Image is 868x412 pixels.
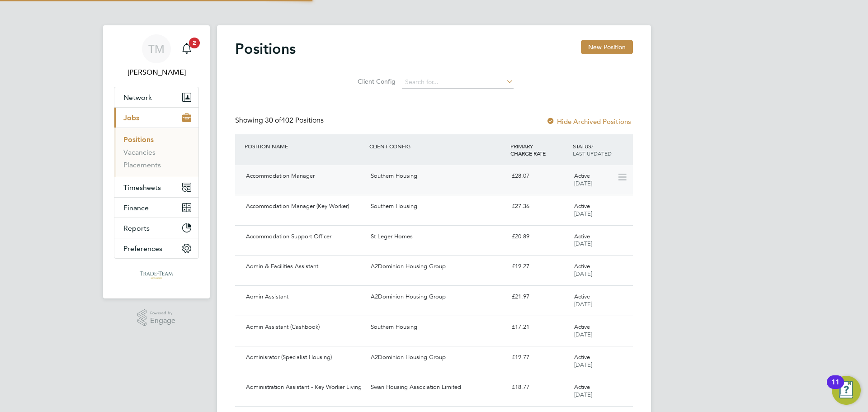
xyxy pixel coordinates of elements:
[367,169,508,184] div: Southern Housing
[367,199,508,214] div: Southern Housing
[574,180,592,187] span: [DATE]
[150,317,175,325] span: Engage
[123,148,156,156] a: Vacancies
[242,380,367,395] div: Administration Assistant - Key Worker Living
[508,199,571,214] div: £27.36
[123,135,154,144] a: Positions
[242,169,367,184] div: Accommodation Manager
[123,93,152,102] span: Network
[123,244,162,253] span: Preferences
[137,309,176,327] a: Powered byEngage
[367,380,508,395] div: Swan Housing Association Limited
[832,376,861,405] button: Open Resource Center, 11 new notifications
[574,210,592,218] span: [DATE]
[242,289,367,304] div: Admin Assistant
[574,202,590,210] span: Active
[581,40,633,54] button: New Position
[235,40,296,58] h2: Positions
[508,320,571,335] div: £17.21
[123,114,139,122] span: Jobs
[367,320,508,335] div: Southern Housing
[574,270,592,278] span: [DATE]
[242,259,367,274] div: Admin & Facilities Assistant
[574,383,590,391] span: Active
[114,128,198,177] div: Jobs
[114,218,198,238] button: Reports
[508,169,571,184] div: £28.07
[574,262,590,270] span: Active
[123,204,149,212] span: Finance
[591,142,593,150] span: /
[402,76,514,89] input: Search for...
[574,331,592,338] span: [DATE]
[123,161,161,169] a: Placements
[137,268,175,282] img: tradeteamrec-logo-retina.png
[242,229,367,244] div: Accommodation Support Officer
[103,25,210,298] nav: Main navigation
[114,87,198,107] button: Network
[148,43,165,55] span: TM
[123,224,150,232] span: Reports
[367,229,508,244] div: St Leger Homes
[178,34,196,63] a: 2
[574,240,592,247] span: [DATE]
[265,116,324,125] span: 402 Positions
[508,289,571,304] div: £21.97
[367,259,508,274] div: A2Dominion Housing Group
[574,391,592,398] span: [DATE]
[114,177,198,197] button: Timesheets
[114,34,199,78] a: TM[PERSON_NAME]
[546,117,631,126] label: Hide Archived Positions
[574,353,590,361] span: Active
[114,238,198,258] button: Preferences
[574,300,592,308] span: [DATE]
[508,229,571,244] div: £20.89
[508,138,571,161] div: PRIMARY CHARGE RATE
[508,380,571,395] div: £18.77
[367,138,508,154] div: CLIENT CONFIG
[508,350,571,365] div: £19.77
[574,323,590,331] span: Active
[114,268,199,282] a: Go to home page
[114,198,198,218] button: Finance
[367,350,508,365] div: A2Dominion Housing Group
[355,77,396,85] label: Client Config
[574,232,590,240] span: Active
[574,361,592,369] span: [DATE]
[189,38,200,48] span: 2
[242,350,367,365] div: Adminisrator (Specialist Housing)
[123,183,161,192] span: Timesheets
[574,293,590,300] span: Active
[114,108,198,128] button: Jobs
[114,67,199,78] span: Tom McNair
[235,116,325,125] div: Showing
[573,150,612,157] span: LAST UPDATED
[367,289,508,304] div: A2Dominion Housing Group
[150,309,175,317] span: Powered by
[571,138,633,161] div: STATUS
[508,259,571,274] div: £19.27
[242,138,367,154] div: POSITION NAME
[265,116,281,125] span: 30 of
[574,172,590,180] span: Active
[831,382,840,394] div: 11
[242,199,367,214] div: Accommodation Manager (Key Worker)
[242,320,367,335] div: Admin Assistant (Cashbook)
